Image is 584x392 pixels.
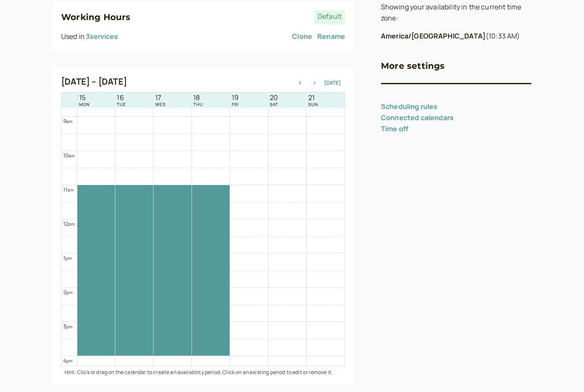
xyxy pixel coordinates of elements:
div: 2 [63,288,73,296]
div: 11:00 AM – 4:00 PM recurr. [153,185,191,356]
span: pm [65,255,71,261]
p: Showing your availability in the current time zone: [381,2,531,24]
h3: More settings [381,59,445,73]
span: am [68,153,74,159]
div: Hint: Click or drag on the calendar to create an availability period. Click on an existing period... [61,366,345,376]
span: SUN [308,102,318,107]
span: THU [193,102,203,107]
div: 10 [63,151,75,159]
span: Default [314,10,345,24]
a: September 16, 2025 [115,93,128,108]
span: 20 [270,94,278,102]
span: 21 [308,94,318,102]
div: 11:00 AM – 4:00 PM recurr. [192,185,230,356]
a: Scheduling rules [381,102,438,111]
div: 1 [63,254,72,262]
button: [DATE] [324,80,341,86]
span: SAT [270,102,278,107]
span: 17 [155,94,166,102]
div: 11 [63,186,74,194]
span: 16 [117,94,126,102]
a: September 19, 2025 [230,93,240,108]
a: Clone [292,31,312,42]
a: September 18, 2025 [192,93,205,108]
a: Rename [317,31,345,42]
h3: Working Hours [61,10,131,24]
span: WED [155,102,166,107]
span: pm [66,324,72,330]
span: MON [79,102,90,107]
span: pm [66,289,72,295]
b: America/[GEOGRAPHIC_DATA] [381,31,486,41]
div: 11:00 AM – 4:00 PM recurr. [77,185,115,356]
a: Time off [381,124,408,133]
h2: [DATE] – [DATE] [61,77,127,87]
div: 12 [63,220,75,228]
a: September 21, 2025 [307,93,320,108]
a: September 20, 2025 [268,93,280,108]
div: 3 [63,322,73,330]
div: 9 [63,117,73,125]
span: 15 [79,94,90,102]
a: Connected calendars [381,113,454,122]
span: 18 [193,94,203,102]
div: 4 [63,357,73,365]
span: 19 [232,94,239,102]
iframe: Chat Widget [541,351,584,392]
button: 3services [86,32,118,40]
a: September 17, 2025 [153,93,168,108]
div: 11:00 AM – 4:00 PM recurr. [115,185,153,356]
a: September 15, 2025 [77,93,91,108]
span: FRI [232,102,239,107]
span: pm [66,358,72,364]
div: Used in [61,31,118,42]
span: am [66,118,72,124]
span: TUE [117,102,126,107]
span: pm [68,221,74,227]
span: am [68,187,74,193]
p: ( 10:33 AM ) [381,31,531,42]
